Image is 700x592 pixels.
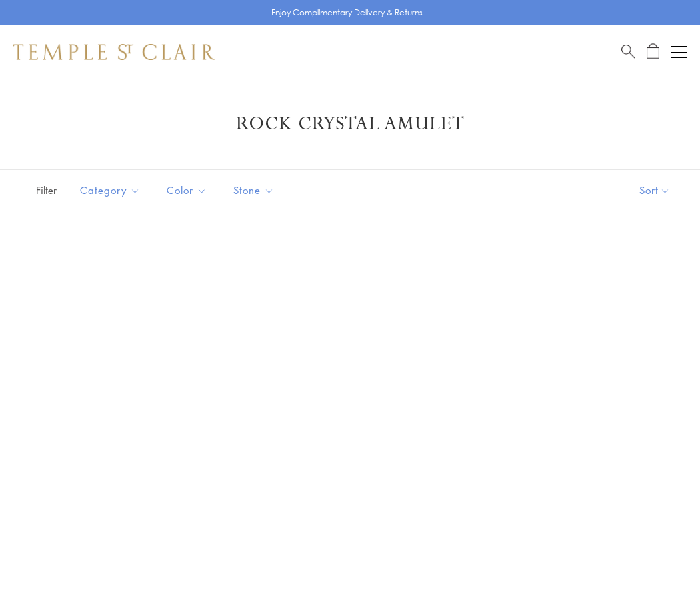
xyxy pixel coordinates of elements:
[671,44,687,60] button: Open navigation
[157,175,217,205] button: Color
[33,112,667,136] h1: Rock Crystal Amulet
[13,44,215,60] img: Temple St. Clair
[70,175,150,205] button: Category
[621,43,635,60] a: Search
[223,175,284,205] button: Stone
[160,182,217,199] span: Color
[647,43,659,60] a: Open Shopping Bag
[227,182,284,199] span: Stone
[73,182,150,199] span: Category
[609,170,700,211] button: Show sort by
[271,6,423,19] p: Enjoy Complimentary Delivery & Returns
